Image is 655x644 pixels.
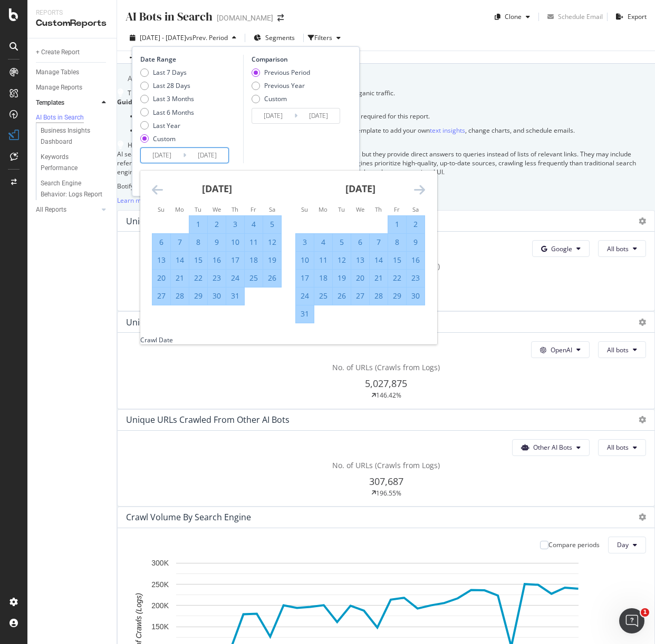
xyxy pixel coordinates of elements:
span: 307,687 [369,475,403,488]
td: Selected. Monday, July 7, 2025 [171,233,189,251]
div: Comparison [252,55,343,64]
td: Selected. Thursday, August 14, 2025 [370,251,388,269]
div: 18 [314,273,332,283]
div: 14 [370,255,388,265]
div: 14 [171,255,189,265]
div: 7 [171,237,189,247]
td: Selected. Saturday, July 19, 2025 [263,251,282,269]
div: 17 [226,255,244,265]
span: 5,027,875 [365,377,407,390]
small: Th [232,205,238,213]
button: OpenAI [531,341,590,358]
div: Unique URLs Crawled from OpenAI [126,317,266,328]
div: 3 [226,219,244,230]
div: Last 6 Months [153,108,194,117]
button: Filters [308,29,345,46]
td: Selected. Thursday, July 17, 2025 [226,251,245,269]
td: Selected. Tuesday, August 12, 2025 [333,251,351,269]
strong: Guidelines: [117,97,153,106]
button: Day [608,537,646,553]
td: Selected. Friday, August 1, 2025 [388,215,407,233]
text: 250K [151,580,169,588]
div: 8 [189,237,207,247]
div: Last 6 Months [140,108,194,117]
span: Segments [265,33,295,42]
td: Selected. Friday, July 4, 2025 [245,215,263,233]
div: 31 [296,309,314,319]
td: Selected. Monday, August 25, 2025 [314,287,333,305]
div: Last Year [140,121,194,130]
div: 31 [226,291,244,301]
div: 12 [263,237,281,247]
td: Selected. Wednesday, July 2, 2025 [208,215,226,233]
td: Selected. Thursday, July 24, 2025 [226,269,245,287]
div: Search Engine Behavior: Logs Report [41,178,103,200]
small: Sa [412,205,419,213]
p: AI search engines rely on bots to crawl your website like traditional search engines, but they pr... [117,150,655,176]
div: Previous Period [264,68,310,77]
td: Selected. Wednesday, August 20, 2025 [351,269,370,287]
div: 6 [351,237,369,247]
td: Selected. Wednesday, August 6, 2025 [351,233,370,251]
div: Manage Tables [36,67,79,78]
input: Start Date [252,108,294,123]
div: 24 [226,273,244,283]
td: Selected. Friday, July 18, 2025 [245,251,263,269]
td: Selected. Sunday, August 10, 2025 [296,251,314,269]
span: No. of URLs (Crawls from Logs) [332,460,440,470]
td: Selected. Thursday, July 10, 2025 [226,233,245,251]
div: Add a short description [128,73,211,84]
div: 23 [407,273,425,283]
td: Selected. Thursday, July 3, 2025 [226,215,245,233]
div: 9 [407,237,425,247]
div: 21 [171,273,189,283]
button: All bots [598,240,646,257]
a: + Create Report [36,47,109,58]
a: AI Bots in Search [36,113,109,123]
div: 25 [314,291,332,301]
td: Selected. Sunday, July 13, 2025 [152,251,171,269]
td: Selected. Wednesday, August 27, 2025 [351,287,370,305]
td: Selected. Monday, July 21, 2025 [171,269,189,287]
td: Selected. Tuesday, July 29, 2025 [189,287,208,305]
text: 150K [151,622,169,631]
a: Manage Reports [36,82,109,93]
small: Mo [175,205,184,213]
div: 196.55% [376,489,401,498]
td: Selected. Friday, July 11, 2025 [245,233,263,251]
div: 5 [333,237,351,247]
td: Selected. Saturday, August 2, 2025 [407,215,425,233]
div: Export [628,12,647,21]
div: 27 [152,291,170,301]
div: 10 [296,255,314,265]
td: Selected. Sunday, July 20, 2025 [152,269,171,287]
div: Unique URLs Crawled from OpenAIOpenAIAll botsNo. of URLs (Crawls from Logs)5,027,875146.42% [117,311,655,409]
span: All bots [607,443,629,452]
div: 29 [388,291,406,301]
span: All bots [607,345,629,354]
a: text insights [430,126,465,135]
td: Selected. Monday, August 18, 2025 [314,269,333,287]
button: [DATE] - [DATE]vsPrev. Period [126,29,240,46]
td: Selected. Friday, August 22, 2025 [388,269,407,287]
small: Th [375,205,382,213]
div: 2 [407,219,425,230]
small: Tu [195,205,201,213]
div: 11 [245,237,263,247]
div: How AI search engines differ from traditional search engines [128,141,306,150]
td: Selected. Tuesday, August 5, 2025 [333,233,351,251]
a: All Reports [36,204,99,215]
div: Previous Year [264,81,305,90]
span: 1 [641,608,649,617]
div: Last 7 Days [140,68,194,77]
input: End Date [297,108,340,123]
div: 6 [152,237,170,247]
span: [DATE] - [DATE] [140,33,186,42]
div: Crawl Volume By Search Engine [126,512,251,522]
small: Fr [394,205,400,213]
div: Last 28 Days [140,81,194,90]
div: 20 [351,273,369,283]
span: Google [551,244,572,253]
div: Custom [252,94,310,103]
div: Previous Year [252,81,310,90]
